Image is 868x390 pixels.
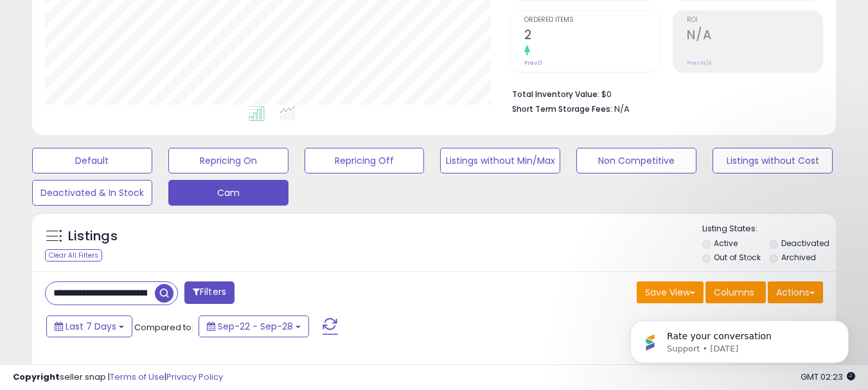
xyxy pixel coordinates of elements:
button: Columns [705,281,766,303]
button: Save View [637,281,704,303]
button: Actions [768,281,823,303]
b: Short Term Storage Fees: [512,103,612,114]
button: Default [32,148,152,173]
small: Prev: N/A [687,59,712,67]
button: Repricing Off [305,148,425,173]
span: N/A [614,103,630,115]
span: Compared to: [134,321,193,333]
button: Deactivated & In Stock [32,180,152,206]
label: Out of Stock [714,252,761,263]
label: Deactivated [781,238,829,249]
button: Repricing On [168,148,288,173]
small: Prev: 0 [524,59,542,67]
iframe: Intercom notifications message [611,294,868,384]
span: Last 7 Days [66,320,116,333]
button: Listings without Cost [713,148,833,173]
button: Listings without Min/Max [440,148,560,173]
span: Sep-22 - Sep-28 [218,320,293,333]
div: Clear All Filters [45,249,102,261]
label: Active [714,238,738,249]
span: Columns [714,286,754,299]
strong: Copyright [13,371,60,383]
a: Terms of Use [110,371,164,383]
button: Non Competitive [576,148,696,173]
button: Filters [184,281,235,304]
h5: Listings [68,227,118,245]
a: Privacy Policy [166,371,223,383]
span: ROI [687,17,822,24]
h2: N/A [687,28,822,45]
p: Listing States: [702,223,836,235]
button: Last 7 Days [46,315,132,337]
li: $0 [512,85,813,101]
b: Total Inventory Value: [512,89,599,100]
button: Cam [168,180,288,206]
span: Ordered Items [524,17,660,24]
h2: 2 [524,28,660,45]
button: Sep-22 - Sep-28 [199,315,309,337]
div: seller snap | | [13,371,223,384]
label: Archived [781,252,816,263]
